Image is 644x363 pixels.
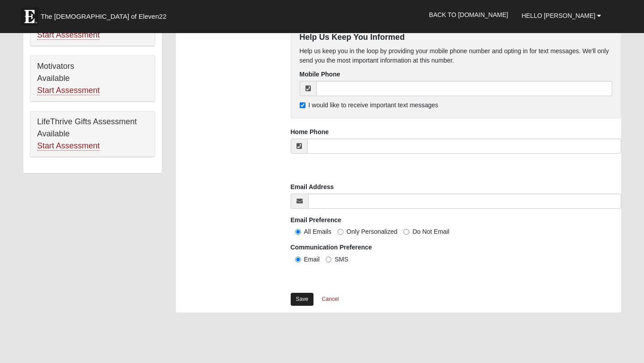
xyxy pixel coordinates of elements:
input: All Emails [295,229,301,235]
div: Motivators Available [30,56,155,101]
span: Only Personalized [347,228,398,235]
input: Email [295,257,301,262]
a: Hello [PERSON_NAME] [515,4,608,27]
label: Home Phone [291,127,329,136]
input: SMS [326,257,331,262]
p: Help us keep you in the loop by providing your mobile phone number and opting in for text message... [300,46,613,65]
span: SMS [335,256,348,263]
span: Email [304,256,320,263]
span: Do Not Email [412,228,449,235]
span: The [DEMOGRAPHIC_DATA] of Eleven22 [41,12,166,21]
a: Start Assessment [37,86,100,95]
span: I would like to receive important text messages [309,101,438,109]
img: Eleven22 logo [21,8,38,25]
label: Mobile Phone [300,70,340,79]
span: Hello [PERSON_NAME] [521,12,595,19]
input: I would like to receive important text messages [300,102,305,108]
a: Start Assessment [37,30,100,40]
a: The [DEMOGRAPHIC_DATA] of Eleven22 [16,3,195,25]
h4: Help Us Keep You Informed [300,33,613,42]
a: Cancel [316,292,344,306]
a: Back to [DOMAIN_NAME] [422,4,515,26]
span: All Emails [304,228,331,235]
label: Email Address [291,182,334,191]
div: LifeThrive Gifts Assessment Available [30,111,155,157]
label: Communication Preference [291,243,372,252]
a: Start Assessment [37,141,100,151]
label: Email Preference [291,215,342,224]
input: Do Not Email [403,229,409,235]
input: Only Personalized [338,229,343,235]
a: Save [291,293,314,306]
